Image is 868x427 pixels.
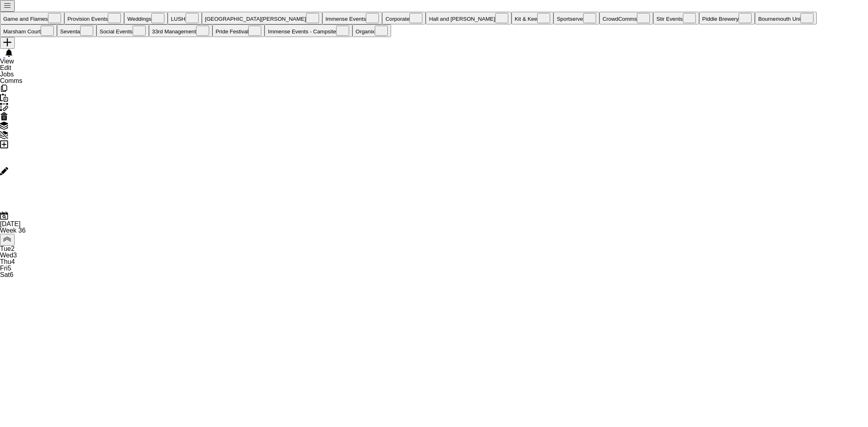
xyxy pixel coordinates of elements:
button: Provision Events [64,12,124,24]
button: Weddings [124,12,168,24]
button: Kit & Kee [512,12,554,24]
span: 6 [10,271,13,278]
button: Piddle Brewery [699,12,755,24]
span: 5 [8,265,11,272]
button: Organix [352,24,391,37]
button: [GEOGRAPHIC_DATA][PERSON_NAME] [202,12,322,24]
button: Sportserve [553,12,599,24]
button: Seventa [57,24,96,37]
button: CrowdComms [599,12,653,24]
span: 4 [11,258,15,265]
button: 33rd Management [149,24,212,37]
span: 2 [11,245,15,252]
button: Stir Events [653,12,699,24]
button: Social Events [96,24,149,37]
button: Corporate [382,12,426,24]
button: LUSH [168,12,202,24]
button: Immense Events [322,12,382,24]
span: 3 [13,252,17,259]
button: Hall and [PERSON_NAME] [426,12,511,24]
button: Pride Festival [212,24,265,37]
button: Bournemouth Uni [755,12,817,24]
button: Immense Events - Campsite [265,24,352,37]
